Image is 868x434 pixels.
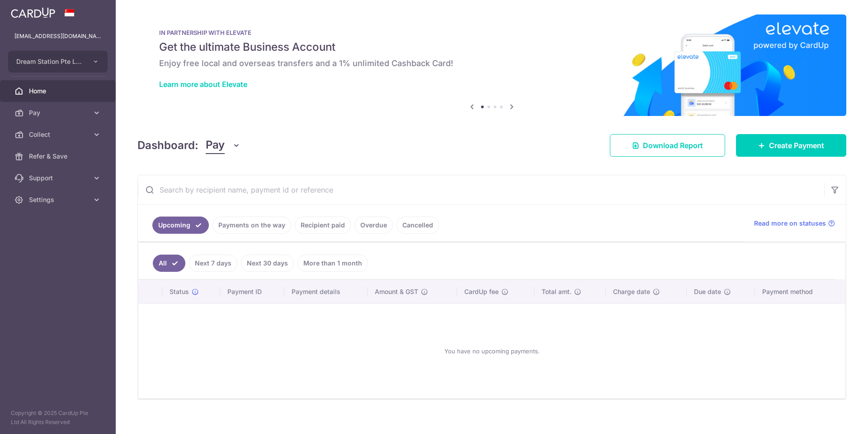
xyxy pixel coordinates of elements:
[170,287,189,296] span: Status
[16,57,83,66] span: Dream Station Pte Limited
[138,175,824,204] input: Search by recipient name, payment id or reference
[610,134,725,157] a: Download Report
[284,280,368,304] th: Payment details
[159,29,825,36] p: IN PARTNERSHIP WITH ELEVATE
[736,134,846,157] a: Create Payment
[755,280,845,304] th: Payment method
[153,255,185,272] a: All
[694,287,721,296] span: Due date
[354,217,393,234] a: Overdue
[754,219,835,228] a: Read more on statuses
[29,108,89,117] span: Pay
[29,174,89,183] span: Support
[212,217,291,234] a: Payments on the way
[643,140,703,151] span: Download Report
[29,195,89,204] span: Settings
[159,80,247,89] a: Learn more about Elevate
[769,140,824,151] span: Create Payment
[149,311,835,391] div: You have no upcoming payments.
[29,130,89,139] span: Collect
[137,14,846,116] img: Renovation banner
[206,137,241,154] button: Pay
[14,32,101,41] p: [EMAIL_ADDRESS][DOMAIN_NAME]
[137,137,198,154] h4: Dashboard:
[206,137,225,154] span: Pay
[220,280,284,304] th: Payment ID
[159,58,825,69] h6: Enjoy free local and overseas transfers and a 1% unlimited Cashback Card!
[159,40,825,54] h5: Get the ultimate Business Account
[11,7,55,18] img: CardUp
[297,255,368,272] a: More than 1 month
[189,255,237,272] a: Next 7 days
[464,287,499,296] span: CardUp fee
[29,152,89,161] span: Refer & Save
[152,217,209,234] a: Upcoming
[241,255,294,272] a: Next 30 days
[542,287,571,296] span: Total amt.
[613,287,650,296] span: Charge date
[810,407,859,429] iframe: Opens a widget where you can find more information
[375,287,418,296] span: Amount & GST
[396,217,439,234] a: Cancelled
[8,51,108,72] button: Dream Station Pte Limited
[295,217,351,234] a: Recipient paid
[754,219,826,228] span: Read more on statuses
[29,87,89,96] span: Home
